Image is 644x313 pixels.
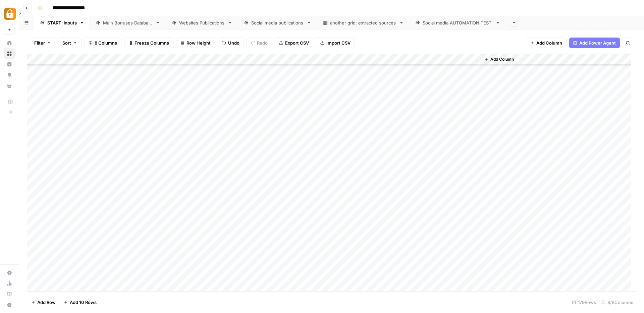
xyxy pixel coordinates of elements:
[326,40,351,46] span: Import CSV
[34,16,90,29] a: START: inputs
[490,56,514,62] span: Add Column
[536,40,562,46] span: Add Column
[410,16,506,29] a: Social media AUTOMATION TEST
[599,297,636,308] div: 8/8 Columns
[176,38,215,48] button: Row Height
[579,40,616,46] span: Add Power Agent
[228,40,239,46] span: Undo
[569,38,620,48] button: Add Power Agent
[275,38,313,48] button: Export CSV
[4,267,15,278] a: Settings
[317,16,410,29] a: another grid: extracted sources
[251,19,304,26] div: Social media publications
[4,278,15,289] a: Usage
[4,38,15,48] a: Home
[37,299,56,306] span: Add Row
[4,289,15,300] a: Learning Hub
[58,38,82,48] button: Sort
[166,16,238,29] a: Websites Publications
[95,40,117,46] span: 8 Columns
[4,300,15,310] button: Help + Support
[569,297,599,308] div: 179 Rows
[285,40,309,46] span: Export CSV
[103,19,153,26] div: Main Bonuses Database
[186,40,211,46] span: Row Height
[423,19,493,26] div: Social media AUTOMATION TEST
[62,40,71,46] span: Sort
[4,5,15,22] button: Workspace: Adzz
[47,19,77,26] div: START: inputs
[34,40,45,46] span: Filter
[84,38,121,48] button: 8 Columns
[316,38,355,48] button: Import CSV
[4,80,15,91] a: Your Data
[135,40,169,46] span: Freeze Columns
[4,59,15,70] a: Insights
[482,55,517,64] button: Add Column
[179,19,225,26] div: Websites Publications
[4,48,15,59] a: Browse
[238,16,317,29] a: Social media publications
[257,40,268,46] span: Redo
[60,297,101,308] button: Add 10 Rows
[124,38,173,48] button: Freeze Columns
[526,38,567,48] button: Add Column
[90,16,166,29] a: Main Bonuses Database
[4,70,15,80] a: Opportunities
[27,297,60,308] button: Add Row
[330,19,396,26] div: another grid: extracted sources
[247,38,272,48] button: Redo
[30,38,55,48] button: Filter
[70,299,97,306] span: Add 10 Rows
[218,38,244,48] button: Undo
[4,8,16,20] img: Adzz Logo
